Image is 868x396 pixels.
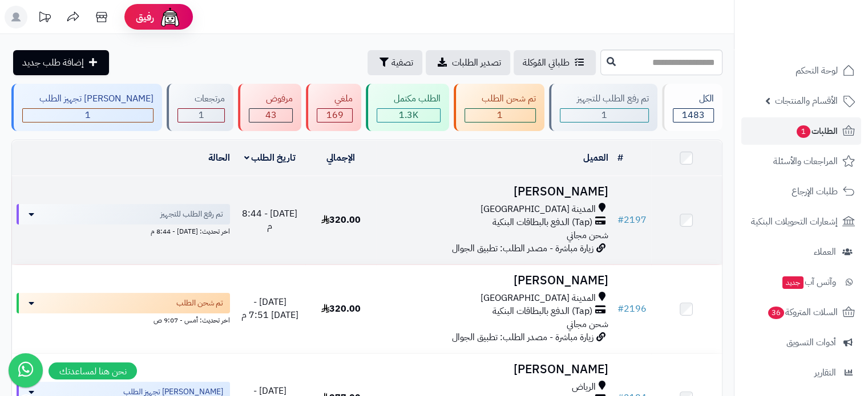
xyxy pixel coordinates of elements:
[17,313,230,325] div: اخر تحديث: أمس - 9:07 ص
[773,153,838,169] span: المراجعات والأسئلة
[381,274,608,287] h3: [PERSON_NAME]
[796,63,838,79] span: لوحة التحكم
[786,334,836,350] span: أدوات التسويق
[377,92,441,105] div: الطلب مكتمل
[304,84,363,131] a: ملغي 169
[326,151,355,165] a: الإجمالي
[317,109,352,122] div: 169
[465,109,535,122] div: 1
[452,56,501,70] span: تصدير الطلبات
[775,93,838,109] span: الأقسام والمنتجات
[601,108,607,122] span: 1
[741,238,861,266] a: العملاء
[673,92,714,105] div: الكل
[381,185,608,198] h3: [PERSON_NAME]
[22,92,154,105] div: [PERSON_NAME] تجهيز الطلب
[741,329,861,356] a: أدوات التسويق
[244,151,296,165] a: تاريخ الطلب
[481,292,596,305] span: المدينة [GEOGRAPHIC_DATA]
[426,50,510,75] a: تصدير الطلبات
[136,10,154,24] span: رفيق
[160,209,223,220] span: تم رفع الطلب للتجهيز
[17,224,230,236] div: اخر تحديث: [DATE] - 8:44 م
[741,57,861,84] a: لوحة التحكم
[23,109,153,122] div: 1
[560,92,649,105] div: تم رفع الطلب للتجهيز
[781,274,836,290] span: وآتس آب
[751,214,838,230] span: إشعارات التحويلات البنكية
[741,359,861,386] a: التقارير
[560,109,648,122] div: 1
[317,92,352,105] div: ملغي
[617,151,623,165] a: #
[451,84,547,131] a: تم شحن الطلب 1
[22,56,84,70] span: إضافة طلب جديد
[514,50,596,75] a: طلباتي المُوكلة
[796,123,838,139] span: الطلبات
[617,213,647,227] a: #2197
[178,109,224,122] div: 1
[660,84,725,131] a: الكل1483
[391,56,413,70] span: تصفية
[177,92,225,105] div: مرتجعات
[567,228,608,242] span: شحن مجاني
[321,302,361,316] span: 320.00
[792,183,838,199] span: طلبات الإرجاع
[583,151,608,165] a: العميل
[768,307,784,319] span: 36
[814,365,836,381] span: التقارير
[481,203,596,216] span: المدينة [GEOGRAPHIC_DATA]
[249,109,292,122] div: 43
[321,213,361,227] span: 320.00
[176,297,223,309] span: تم شحن الطلب
[364,84,451,131] a: الطلب مكتمل 1.3K
[572,381,596,394] span: الرياض
[242,207,297,234] span: [DATE] - 8:44 م
[523,56,570,70] span: طلباتي المُوكلة
[164,84,236,131] a: مرتجعات 1
[497,108,503,122] span: 1
[567,317,608,331] span: شحن مجاني
[814,244,836,260] span: العملاء
[9,84,164,131] a: [PERSON_NAME] تجهيز الطلب 1
[547,84,660,131] a: تم رفع الطلب للتجهيز 1
[199,108,204,122] span: 1
[30,6,59,31] a: تحديثات المنصة
[782,276,804,289] span: جديد
[208,151,230,165] a: الحالة
[159,6,181,28] img: ai-face.png
[617,302,647,316] a: #2196
[85,108,91,122] span: 1
[741,208,861,235] a: إشعارات التحويلات البنكية
[368,50,422,75] button: تصفية
[249,92,293,105] div: مرفوض
[617,302,624,316] span: #
[377,109,440,122] div: 1267
[492,216,592,229] span: (Tap) الدفع بالبطاقات البنكية
[682,108,705,122] span: 1483
[13,50,109,75] a: إضافة طلب جديد
[741,148,861,175] a: المراجعات والأسئلة
[741,299,861,326] a: السلات المتروكة36
[797,125,810,138] span: 1
[767,304,838,320] span: السلات المتروكة
[452,330,594,344] span: زيارة مباشرة - مصدر الطلب: تطبيق الجوال
[452,242,594,255] span: زيارة مباشرة - مصدر الطلب: تطبيق الجوال
[326,108,343,122] span: 169
[741,178,861,205] a: طلبات الإرجاع
[617,213,624,227] span: #
[236,84,304,131] a: مرفوض 43
[241,295,298,322] span: [DATE] - [DATE] 7:51 م
[265,108,277,122] span: 43
[492,305,592,318] span: (Tap) الدفع بالبطاقات البنكية
[741,268,861,296] a: وآتس آبجديد
[741,117,861,145] a: الطلبات1
[465,92,536,105] div: تم شحن الطلب
[381,363,608,376] h3: [PERSON_NAME]
[399,108,418,122] span: 1.3K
